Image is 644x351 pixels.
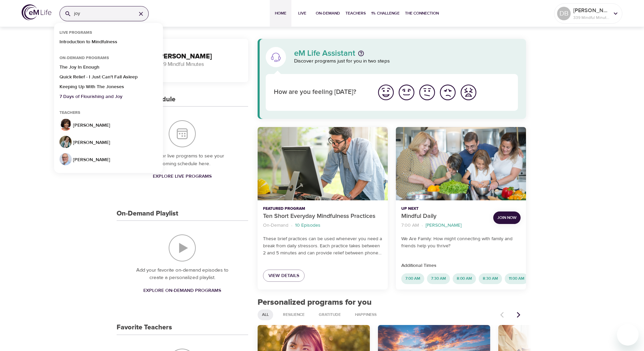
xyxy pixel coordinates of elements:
[153,172,212,181] span: Explore Live Programs
[117,210,178,218] h3: On-Demand Playlist
[59,39,117,48] p: Introduction to Mindfulness
[130,152,235,168] p: Register for live programs to see your upcoming schedule here.
[157,53,240,60] h3: [PERSON_NAME]
[54,30,97,39] div: Live Programs
[73,122,163,129] p: [PERSON_NAME]
[351,312,381,318] span: Happiness
[573,15,609,21] p: 339 Mindful Minutes
[270,52,281,62] img: eM Life Assistant
[377,83,395,102] img: great
[315,312,345,318] span: Gratitude
[59,83,124,93] p: Keeping Up With The Joneses
[59,74,138,83] p: Quick Relief - I Just Can't Fall Asleep
[263,206,382,212] p: Featured Program
[401,222,419,229] p: 7:00 AM
[169,120,196,147] img: Your Live Schedule
[511,307,526,322] button: Next items
[279,309,309,320] div: Resilience
[345,10,366,17] span: Teachers
[497,214,517,221] span: Join Now
[59,153,72,165] img: Jim_Austin_Headshot_min.jpg
[401,273,424,284] div: 7:00 AM
[437,82,458,103] button: I'm feeling bad
[274,87,367,97] p: How are you feeling [DATE]?
[157,60,240,68] p: 339 Mindful Minutes
[453,276,476,281] span: 8:00 AM
[279,312,309,318] span: Resilience
[73,139,163,146] p: [PERSON_NAME]
[263,222,288,229] p: On-Demand
[74,6,131,21] input: Find programs, teachers, etc...
[405,10,439,17] span: The Connection
[130,267,235,282] p: Add your favorite on-demand episodes to create a personalized playlist.
[294,49,355,57] p: eM Life Assistant
[143,286,221,295] span: Explore On-Demand Programs
[294,57,518,65] p: Discover programs just for you in two steps
[401,212,488,221] p: Mindful Daily
[453,273,476,284] div: 8:00 AM
[73,156,163,164] p: [PERSON_NAME]
[263,235,382,257] p: These brief practices can be used whenever you need a break from daily stressors. Each practice t...
[117,324,172,331] h3: Favorite Teachers
[351,309,381,320] div: Happiness
[263,212,382,221] p: Ten Short Everyday Mindfulness Practices
[294,10,310,17] span: Live
[438,83,457,102] img: bad
[268,272,299,280] span: View Details
[426,222,461,229] p: [PERSON_NAME]
[169,234,196,261] img: On-Demand Playlist
[401,235,521,250] p: We Are Family: How might connecting with family and friends help you thrive?
[427,273,450,284] div: 7:30 AM
[272,10,289,17] span: Home
[573,6,609,15] p: [PERSON_NAME]
[479,273,502,284] div: 8:30 AM
[422,221,423,230] li: ·
[59,119,72,131] img: Janet_Jackson-min.jpg
[291,221,292,230] li: ·
[314,309,345,320] div: Gratitude
[258,127,388,200] button: Ten Short Everyday Mindfulness Practices
[427,276,450,281] span: 7:30 AM
[401,276,424,281] span: 7:00 AM
[54,55,114,64] div: On-Demand Programs
[376,82,396,103] button: I'm feeling great
[458,82,479,103] button: I'm feeling worst
[505,276,528,281] span: 11:00 AM
[397,83,416,102] img: good
[557,7,571,20] div: DB
[22,4,51,20] img: logo
[141,284,224,297] a: Explore On-Demand Programs
[295,222,320,229] p: 10 Episodes
[417,82,437,103] button: I'm feeling ok
[617,324,639,346] iframe: Button to launch messaging window
[59,64,99,74] p: The Joy In Enough
[396,127,526,200] button: Mindful Daily
[505,273,528,284] div: 11:00 AM
[263,270,305,282] a: View Details
[258,309,273,320] div: All
[401,262,521,269] p: Additional Times
[418,83,436,102] img: ok
[258,298,526,307] h2: Personalized programs for you
[54,110,86,119] div: Teachers
[258,312,273,318] span: All
[371,10,400,17] span: 1% Challenge
[150,170,214,183] a: Explore Live Programs
[316,10,340,17] span: On-Demand
[59,93,122,103] p: 7 Days of Flourishing and Joy
[401,206,488,212] p: Up Next
[396,82,417,103] button: I'm feeling good
[459,83,478,102] img: worst
[493,211,521,224] button: Join Now
[401,221,488,230] nav: breadcrumb
[263,221,382,230] nav: breadcrumb
[479,276,502,281] span: 8:30 AM
[59,136,72,148] img: Jenny_Mills-min.jpg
